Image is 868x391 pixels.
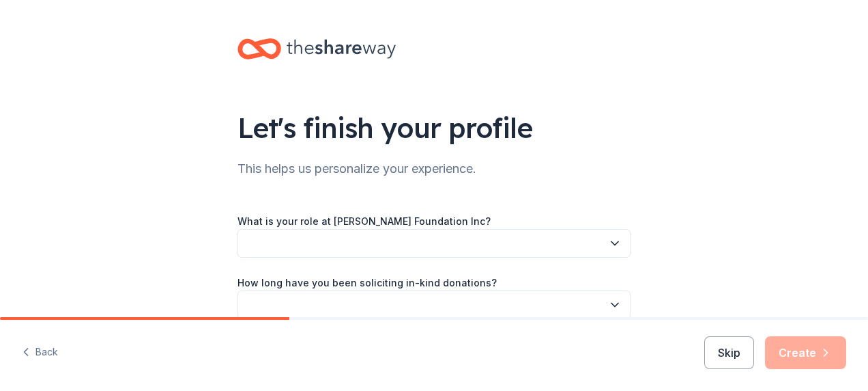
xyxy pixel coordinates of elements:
[237,158,631,180] div: This helps us personalize your experience.
[237,109,631,147] div: Let's finish your profile
[22,338,58,367] button: Back
[704,336,754,369] button: Skip
[237,276,497,290] label: How long have you been soliciting in-kind donations?
[237,215,491,228] label: What is your role at [PERSON_NAME] Foundation Inc?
